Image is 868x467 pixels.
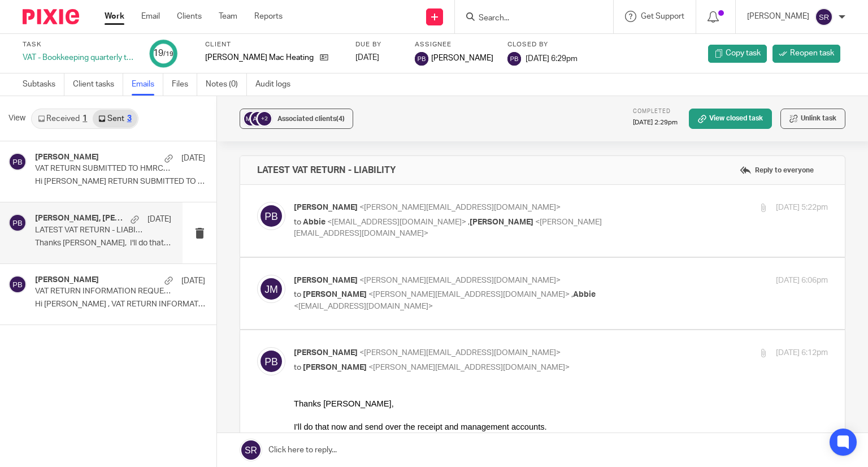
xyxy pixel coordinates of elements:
[303,364,367,371] span: [PERSON_NAME]
[132,73,163,96] a: Emails
[294,302,433,310] span: <[EMAIL_ADDRESS][DOMAIN_NAME]>
[571,291,573,299] span: ,
[23,73,64,96] a: Subtasks
[468,218,470,226] span: ,
[127,115,132,123] div: 3
[206,73,247,96] a: Notes (0)
[257,165,396,176] h4: LATEST VAT RETURN - LIABILITY
[35,226,144,235] p: LATEST VAT RETURN - LIABILITY
[294,204,358,211] span: [PERSON_NAME]
[423,358,505,367] a: [URL][DOMAIN_NAME]
[93,110,137,128] a: Sent3
[181,153,205,164] p: [DATE]
[780,109,845,129] button: Unlink task
[737,162,817,179] label: Reply to everyone
[8,214,27,232] img: svg%3E
[415,40,493,49] label: Assignee
[35,214,125,223] h4: [PERSON_NAME], [PERSON_NAME]
[153,47,173,60] div: 19
[141,11,160,22] a: Email
[470,218,533,226] span: [PERSON_NAME]
[181,275,205,287] p: [DATE]
[355,40,401,49] label: Due by
[790,47,834,59] span: Reopen task
[359,276,561,284] span: <[PERSON_NAME][EMAIL_ADDRESS][DOMAIN_NAME]>
[359,349,561,357] span: <[PERSON_NAME][EMAIL_ADDRESS][DOMAIN_NAME]>
[35,153,99,162] h4: [PERSON_NAME]
[257,275,285,303] img: svg%3E
[177,11,202,22] a: Clients
[726,47,761,59] span: Copy task
[8,275,27,293] img: svg%3E
[35,177,205,187] p: Hi [PERSON_NAME] RETURN SUBMITTED TO HMRC AND...
[747,11,809,22] p: [PERSON_NAME]
[355,52,401,63] div: [DATE]
[32,110,93,128] a: Received1
[35,239,171,248] p: Thanks [PERSON_NAME], I'll do that now and...
[163,51,173,57] small: /19
[368,291,570,299] span: <[PERSON_NAME][EMAIL_ADDRESS][DOMAIN_NAME]>
[294,218,301,226] span: to
[258,112,271,126] div: +2
[303,218,325,226] span: Abbie
[23,9,79,24] img: Pixie
[240,109,353,129] button: +2 Associated clients(4)
[205,40,341,49] label: Client
[327,218,466,226] span: <[EMAIL_ADDRESS][DOMAIN_NAME]>
[772,45,840,63] a: Reopen task
[573,291,596,299] span: Abbie
[35,164,171,174] p: VAT RETURN SUBMITTED TO HMRC AND LATEST MANAGEMENT ACCOUNTS
[172,73,197,96] a: Files
[8,113,25,124] span: View
[23,40,136,49] label: Task
[294,364,301,371] span: to
[294,349,358,357] span: [PERSON_NAME]
[633,109,671,114] span: Completed
[336,115,345,122] span: (4)
[478,14,579,24] input: Search
[257,347,285,375] img: svg%3E
[277,115,345,122] span: Associated clients
[205,52,314,63] p: [PERSON_NAME] Mac Heating Ltd
[35,287,171,296] p: VAT RETURN INFORMATION REQUEST
[105,11,124,22] a: Work
[147,214,171,225] p: [DATE]
[242,110,259,127] img: svg%3E
[8,153,27,171] img: svg%3E
[431,53,493,64] span: [PERSON_NAME]
[507,52,521,66] img: svg%3E
[776,202,828,214] p: [DATE] 5:22pm
[776,275,828,287] p: [DATE] 6:06pm
[219,11,237,22] a: Team
[815,8,833,26] img: svg%3E
[507,40,578,49] label: Closed by
[708,45,767,63] a: Copy task
[776,347,828,359] p: [DATE] 6:12pm
[249,110,266,127] img: svg%3E
[73,73,123,96] a: Client tasks
[35,300,205,309] p: Hi [PERSON_NAME] , VAT RETURN INFORMATION REQUEST ...
[641,12,684,20] span: Get Support
[257,202,285,230] img: svg%3E
[35,275,99,285] h4: [PERSON_NAME]
[83,115,87,123] div: 1
[23,52,136,63] div: VAT - Bookkeeping quarterly tasks
[415,52,428,66] img: svg%3E
[303,291,367,299] span: [PERSON_NAME]
[294,276,358,284] span: [PERSON_NAME]
[633,118,678,127] p: [DATE] 2:29pm
[359,204,561,211] span: <[PERSON_NAME][EMAIL_ADDRESS][DOMAIN_NAME]>
[254,11,283,22] a: Reports
[294,291,301,299] span: to
[255,73,299,96] a: Audit logs
[526,54,578,62] span: [DATE] 6:29pm
[368,364,570,371] span: <[PERSON_NAME][EMAIL_ADDRESS][DOMAIN_NAME]>
[689,109,772,129] a: View closed task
